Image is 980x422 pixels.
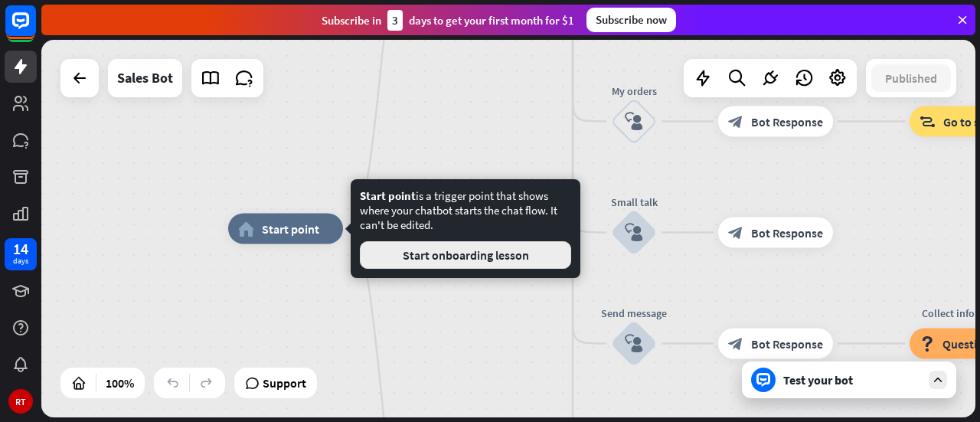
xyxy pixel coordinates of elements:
[13,242,28,256] div: 14
[8,389,33,414] div: RT
[625,224,643,242] i: block_user_input
[751,336,823,352] span: Bot Response
[783,372,921,388] div: Test your bot
[360,241,571,269] button: Start onboarding lesson
[588,83,680,99] div: My orders
[588,195,680,210] div: Small talk
[728,336,743,352] i: block_bot_response
[360,188,416,203] span: Start point
[625,335,643,353] i: block_user_input
[13,256,28,267] div: days
[263,371,306,395] span: Support
[588,306,680,321] div: Send message
[920,114,936,129] i: block_goto
[262,221,319,237] span: Start point
[920,336,935,352] i: block_question
[322,10,574,31] div: Subscribe in days to get your first month for $1
[5,238,37,270] a: 14 days
[387,10,403,31] div: 3
[360,188,571,269] div: is a trigger point that shows where your chatbot starts the chat flow. It can't be edited.
[625,113,643,131] i: block_user_input
[101,371,139,395] div: 100%
[586,8,676,32] div: Subscribe now
[117,59,173,97] div: Sales Bot
[751,225,823,240] span: Bot Response
[12,6,58,52] button: Open LiveChat chat widget
[728,114,743,129] i: block_bot_response
[238,221,254,237] i: home_2
[728,225,743,240] i: block_bot_response
[751,114,823,129] span: Bot Response
[871,64,951,92] button: Published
